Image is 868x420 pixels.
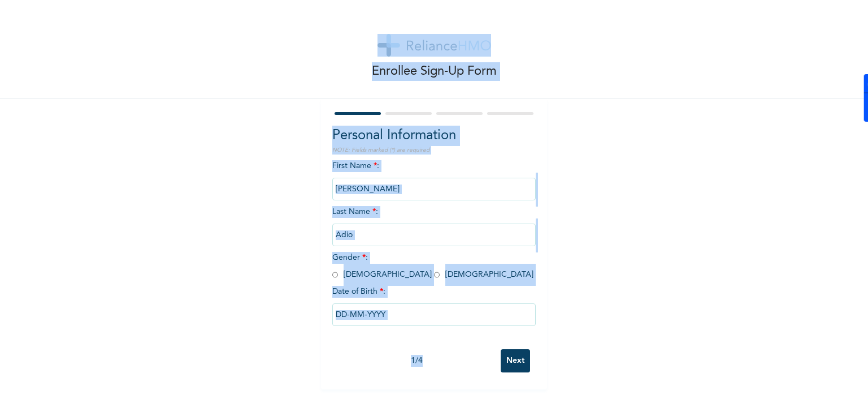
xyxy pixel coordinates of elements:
[332,286,385,298] span: Date of Birth :
[332,224,536,246] input: Enter your last name
[332,254,533,278] span: Gender : [DEMOGRAPHIC_DATA] [DEMOGRAPHIC_DATA]
[332,126,536,146] h2: Personal Information
[332,355,501,367] div: 1 / 4
[332,208,536,239] span: Last Name :
[377,34,491,57] img: logo
[332,178,536,200] input: Enter your first name
[332,146,536,155] p: NOTE: Fields marked (*) are required
[332,162,536,193] span: First Name :
[501,349,530,372] input: Next
[372,62,497,81] p: Enrollee Sign-Up Form
[332,303,536,326] input: DD-MM-YYYY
